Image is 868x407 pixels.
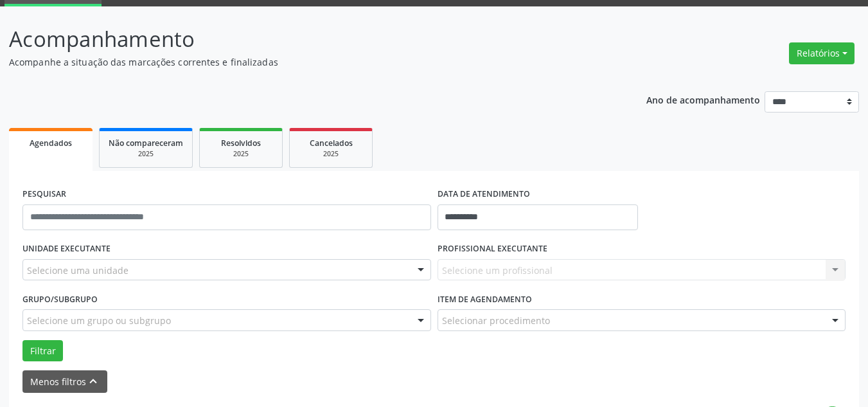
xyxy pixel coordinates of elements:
[299,149,363,159] div: 2025
[22,289,98,309] label: Grupo/Subgrupo
[22,370,107,393] button: Menos filtroskeyboard_arrow_up
[310,138,353,149] span: Cancelados
[22,185,66,204] label: PESQUISAR
[646,91,760,107] p: Ano de acompanhamento
[30,138,72,149] span: Agendados
[22,340,63,362] button: Filtrar
[438,239,547,259] label: PROFISSIONAL EXECUTANTE
[438,289,532,309] label: Item de agendamento
[442,314,550,327] span: Selecionar procedimento
[789,42,855,64] button: Relatórios
[109,149,183,159] div: 2025
[86,374,100,388] i: keyboard_arrow_up
[27,314,171,327] span: Selecione um grupo ou subgrupo
[22,239,111,259] label: UNIDADE EXECUTANTE
[109,138,183,149] span: Não compareceram
[209,149,273,159] div: 2025
[221,138,261,149] span: Resolvidos
[27,264,128,277] span: Selecione uma unidade
[9,55,604,69] p: Acompanhe a situação das marcações correntes e finalizadas
[438,185,530,204] label: DATA DE ATENDIMENTO
[9,23,604,55] p: Acompanhamento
